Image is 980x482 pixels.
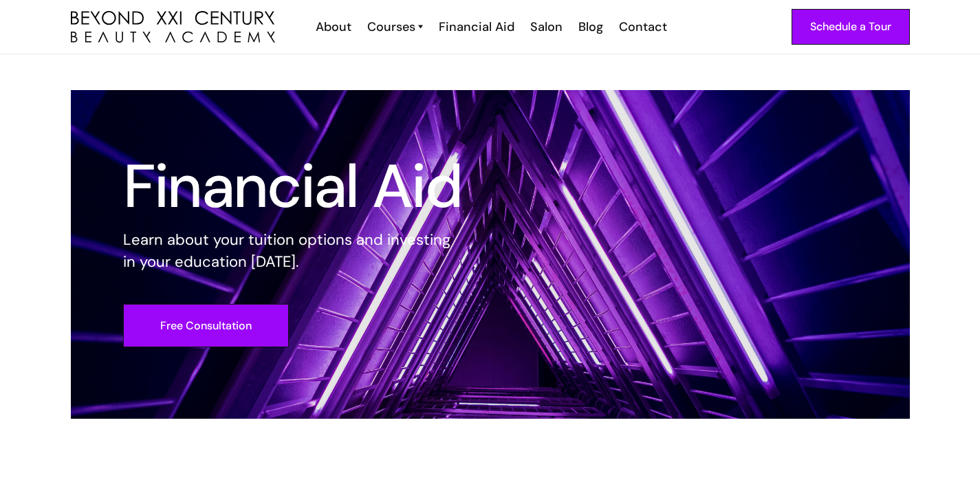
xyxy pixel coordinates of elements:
img: beyond 21st century beauty academy logo [71,11,275,43]
div: Blog [578,18,603,36]
a: home [71,11,275,43]
p: Learn about your tuition options and investing in your education [DATE]. [123,229,463,273]
a: Free Consultation [123,304,289,347]
a: Salon [521,18,569,36]
div: Salon [530,18,563,36]
a: Schedule a Tour [792,9,910,45]
a: About [307,18,358,36]
a: Courses [367,18,423,36]
div: Courses [367,18,415,36]
a: Blog [569,18,610,36]
div: About [316,18,351,36]
a: Contact [610,18,674,36]
h1: Financial Aid [123,162,463,211]
a: Financial Aid [430,18,521,36]
div: Contact [619,18,667,36]
div: Schedule a Tour [810,18,891,36]
div: Financial Aid [439,18,514,36]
